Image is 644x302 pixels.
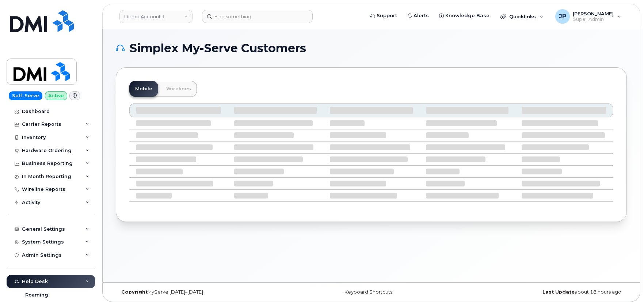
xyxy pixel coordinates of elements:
a: Mobile [129,81,158,97]
a: Wirelines [160,81,197,97]
strong: Copyright [121,289,148,295]
span: Simplex My-Serve Customers [130,43,306,54]
div: about 18 hours ago [457,289,627,295]
div: MyServe [DATE]–[DATE] [116,289,286,295]
strong: Last Update [542,289,575,295]
a: Keyboard Shortcuts [344,289,392,295]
